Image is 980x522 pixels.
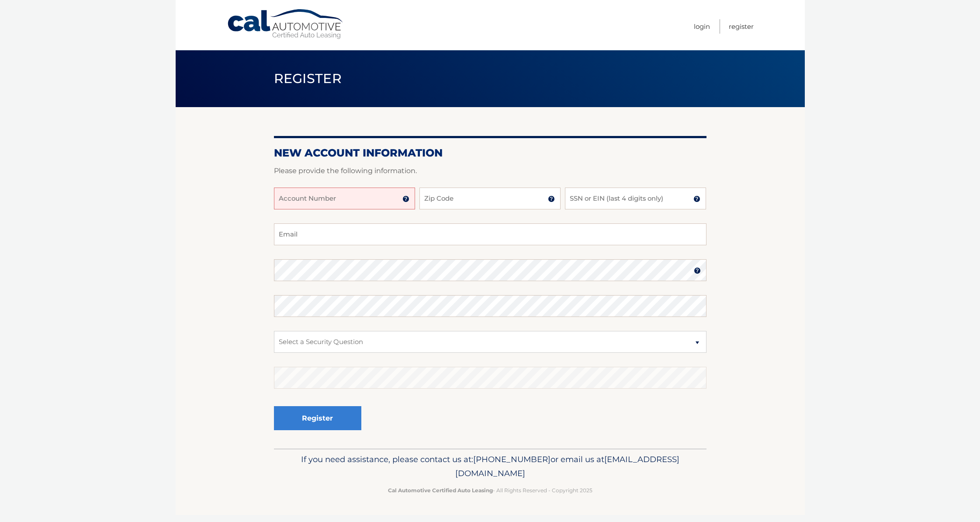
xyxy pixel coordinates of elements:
[694,19,710,34] a: Login
[548,195,555,202] img: tooltip.svg
[402,195,409,202] img: tooltip.svg
[274,146,706,160] h2: New Account Information
[280,486,701,495] p: - All Rights Reserved - Copyright 2025
[388,487,493,494] strong: Cal Automotive Certified Auto Leasing
[419,188,561,209] input: Zip Code
[227,9,345,40] a: Cal Automotive
[693,195,700,202] img: tooltip.svg
[565,188,706,209] input: SSN or EIN (last 4 digits only)
[729,19,754,34] a: Register
[274,406,361,430] button: Register
[280,452,701,480] p: If you need assistance, please contact us at: or email us at
[694,267,701,274] img: tooltip.svg
[274,223,706,245] input: Email
[473,454,551,464] span: [PHONE_NUMBER]
[274,70,342,87] span: Register
[455,454,679,478] span: [EMAIL_ADDRESS][DOMAIN_NAME]
[274,165,706,177] p: Please provide the following information.
[274,188,415,209] input: Account Number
